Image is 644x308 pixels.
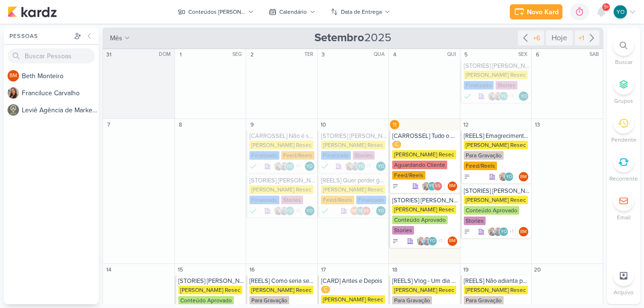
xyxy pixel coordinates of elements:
[416,236,426,246] img: Franciluce Carvalho
[104,265,113,274] div: 14
[488,91,497,101] img: Franciluce Carvalho
[350,206,359,216] div: Beth Monteiro
[617,213,631,222] p: Email
[611,136,636,144] p: Pendente
[22,88,99,98] div: F r a n c i l u c e C a r v a l h o
[249,151,279,160] div: Finalizado
[110,33,122,43] span: mês
[464,206,519,215] div: Conteúdo Aprovado
[321,295,385,304] div: [PERSON_NAME] Resec
[356,206,365,216] div: Yasmin Oliveira
[390,50,399,59] div: 4
[286,164,293,169] p: YO
[519,227,528,236] div: Responsável: Beth Monteiro
[294,207,300,215] span: +1
[104,120,113,129] div: 7
[533,50,542,59] div: 6
[249,196,279,204] div: Finalizado
[464,162,497,170] div: Feed/Reels
[390,120,399,129] div: 11
[392,161,447,169] div: Aguardando Cliente
[392,238,399,245] div: A Fazer
[464,141,528,149] div: [PERSON_NAME] Resec
[533,120,542,129] div: 13
[8,104,19,116] img: Leviê Agência de Marketing Digital
[392,205,456,214] div: [PERSON_NAME] Resec
[249,277,315,285] div: [REELS] Como seria seu corpo hoje se voce tivesse começado ha 3 meses
[435,184,441,189] p: SS
[531,33,542,43] div: +6
[520,230,527,235] p: BM
[321,162,329,171] div: Finalizado
[392,197,458,204] div: [STORIES] SIMONE REGINA
[464,187,530,195] div: [STORIES] SIMONE REGINA
[519,91,528,101] div: Responsável: Yasmin Oliveira
[392,286,456,294] div: [PERSON_NAME] Resec
[321,132,387,140] div: [STORIES] SIMONE REGINA
[449,239,456,244] p: BM
[249,185,313,194] div: [PERSON_NAME] Resec
[350,162,360,171] img: Guilherme Savio
[614,288,634,297] p: Arquivo
[8,32,72,40] div: Pessoas
[392,183,399,190] div: A Fazer
[247,50,257,59] div: 2
[392,132,458,140] div: [CARROSSEL] Tudo o que eu como da dieta
[8,70,19,82] div: Beth Monteiro
[274,162,283,171] img: Franciluce Carvalho
[392,216,448,224] div: Conteúdo Aprovado
[464,286,528,294] div: [PERSON_NAME] Resec
[247,120,257,129] div: 9
[104,50,113,59] div: 31
[356,162,366,171] div: Yasmin Oliveira
[392,141,401,148] div: C
[390,265,399,274] div: 18
[416,236,445,246] div: Colaboradores: Franciluce Carvalho, Guilherme Savio, Yasmin Oliveira, Simone Regina Sa
[285,162,294,171] div: Yasmin Oliveira
[249,177,315,184] div: [STORIES] SIMONE REGINA
[428,236,437,246] div: Yasmin Oliveira
[274,162,302,171] div: Colaboradores: Franciluce Carvalho, Guilherme Savio, Yasmin Oliveira, Simone Regina Sa
[609,174,638,183] p: Recorrente
[464,277,530,285] div: [REELS] Não adianta perder 10kg se você não aprender ISSO...
[376,162,386,171] div: Yasmin Oliveira
[461,120,471,129] div: 12
[374,51,387,58] div: QUA
[499,227,508,236] div: Yasmin Oliveira
[448,236,457,246] div: Responsável: Beth Monteiro
[358,209,364,214] p: YO
[274,206,283,216] img: Franciluce Carvalho
[178,277,244,285] div: [STORIES] SIMONE REGINA
[321,141,385,149] div: [PERSON_NAME] Resec
[249,141,313,149] div: [PERSON_NAME] Resec
[464,71,528,79] div: [PERSON_NAME] Resec
[461,265,471,274] div: 19
[321,177,387,184] div: [REELS] Quer perder gordura de verdade? Então esqueça a palavra dieta.
[353,151,375,160] div: Stories
[22,105,99,115] div: L e v i ê A g ê n c i a d e M a r k e t i n g D i g i t a l
[464,132,530,140] div: [REELS] Emagrecimento não é só estetica
[358,164,364,169] p: YO
[345,162,373,171] div: Colaboradores: Franciluce Carvalho, Guilherme Savio, Yasmin Oliveira, Simone Regina Sa
[488,227,497,236] img: Franciluce Carvalho
[249,132,315,140] div: [CARROSSEL] Não é sobre restriçao, é sobre estrategia
[519,172,528,181] div: Responsável: Beth Monteiro
[614,5,627,18] div: Yasmin Oliveira
[321,277,387,285] div: [CARD] Antes e Depois
[499,91,508,101] div: Yasmin Oliveira
[519,227,528,236] div: Beth Monteiro
[178,286,242,294] div: [PERSON_NAME] Resec
[319,120,328,129] div: 10
[520,175,527,180] p: BM
[527,7,559,17] div: Novo Kard
[447,51,459,58] div: QUI
[518,51,530,58] div: SEX
[508,228,514,236] span: +1
[378,164,384,169] p: YO
[546,30,573,45] div: Hoje
[508,92,514,100] span: +1
[281,151,314,160] div: Feed/Reels
[321,196,354,204] div: Feed/Reels
[464,217,486,225] div: Stories
[429,239,435,244] p: YO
